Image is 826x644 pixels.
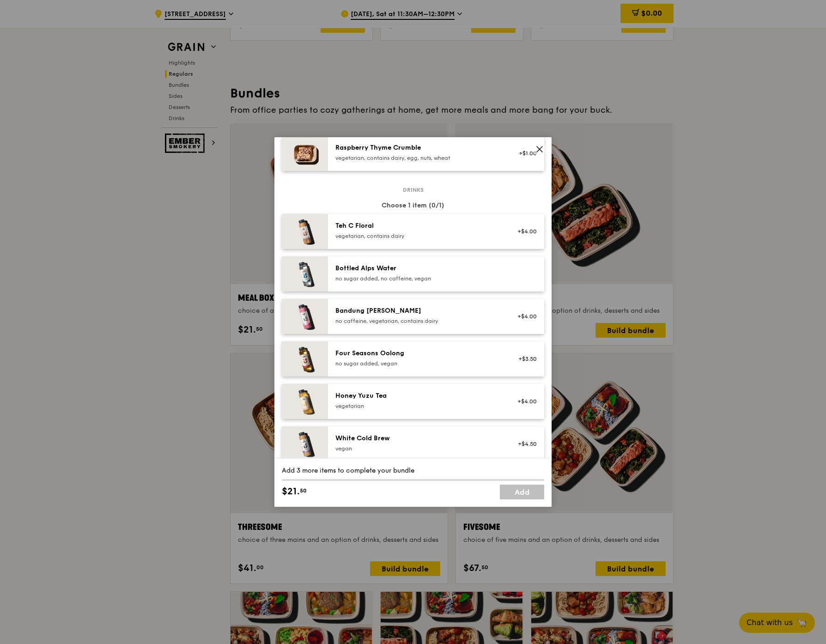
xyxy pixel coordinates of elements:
a: Add [500,485,544,499]
div: Bottled Alps Water [335,264,501,273]
div: +$3.50 [512,355,537,363]
div: Honey Yuzu Tea [335,391,501,401]
img: daily_normal_Raspberry_Thyme_Crumble__Horizontal_.jpg [282,136,328,171]
div: +$4.00 [512,228,537,235]
img: daily_normal_HORZ-four-seasons-oolong.jpg [282,341,328,377]
div: no caffeine, vegetarian, contains dairy [335,317,501,325]
span: Drinks [399,186,427,194]
div: vegetarian, contains dairy, egg, nuts, wheat [335,154,501,162]
div: no sugar added, vegan [335,360,501,367]
div: +$4.50 [512,440,537,448]
div: +$1.00 [512,150,537,157]
div: Four Seasons Oolong [335,349,501,358]
div: Teh C Floral [335,221,501,231]
div: +$4.00 [512,398,537,405]
img: daily_normal_HORZ-teh-c-floral.jpg [282,214,328,249]
img: daily_normal_honey-yuzu-tea.jpg [282,384,328,419]
div: Choose 1 item (0/1) [282,201,544,210]
img: daily_normal_HORZ-bandung-gao.jpg [282,299,328,334]
div: Add 3 more items to complete your bundle [282,466,544,475]
div: vegan [335,445,501,452]
div: Raspberry Thyme Crumble [335,143,501,152]
img: daily_normal_HORZ-bottled-alps-water.jpg [282,256,328,292]
div: +$4.00 [512,313,537,320]
div: vegetarian [335,402,501,410]
div: vegetarian, contains dairy [335,232,501,240]
span: 50 [300,487,307,494]
div: White Cold Brew [335,434,501,443]
div: Bandung [PERSON_NAME] [335,306,501,316]
span: $21. [282,485,300,498]
div: no sugar added, no caffeine, vegan [335,275,501,282]
img: daily_normal_HORZ-white-cold-brew.jpg [282,426,328,462]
